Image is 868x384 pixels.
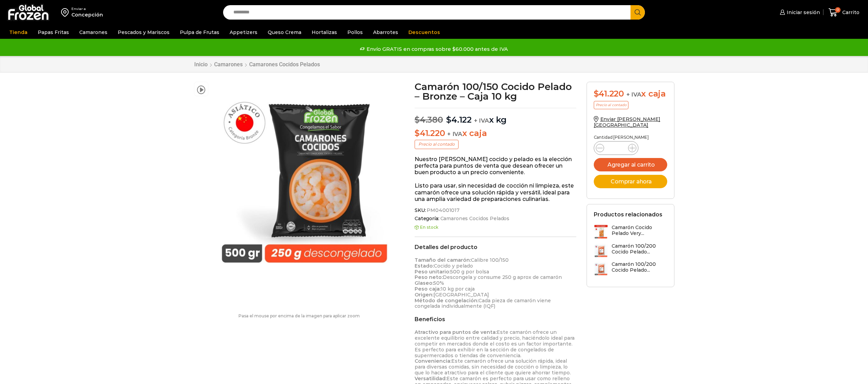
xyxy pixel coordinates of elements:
span: $ [594,89,599,99]
span: $ [415,115,420,125]
p: x kg [415,108,576,125]
span: $ [415,128,420,138]
a: Tienda [6,26,31,39]
p: Precio al contado [415,140,459,149]
span: Categoría: [415,216,576,222]
button: Comprar ahora [594,175,667,188]
h2: Beneficios [415,316,576,323]
p: Calibre 100/150 Cocido y pelado 500 g por bolsa Descongela y consume 250 g aprox de camarón 50% 1... [415,257,576,309]
h3: Camarón 100/200 Cocido Pelado... [612,261,667,273]
a: Camarón Cocido Pelado Very... [594,225,667,239]
span: SKU: [415,207,576,213]
bdi: 4.380 [415,115,443,125]
span: Carrito [841,9,859,16]
a: Pescados y Mariscos [114,26,173,39]
nav: Breadcrumb [194,61,320,68]
bdi: 4.122 [446,115,472,125]
bdi: 41.220 [594,89,624,99]
a: Abarrotes [370,26,402,39]
img: Camarón 100/150 Cocido Pelado [212,82,400,270]
button: Search button [630,5,645,20]
a: Camarones [214,61,243,68]
span: Iniciar sesión [785,9,820,16]
span: 0 [835,7,841,13]
p: Pasa el mouse por encima de la imagen para aplicar zoom [194,314,405,318]
img: address-field-icon.svg [61,7,71,18]
a: 0 Carrito [827,4,861,21]
strong: Peso caja: [415,286,441,292]
h1: Camarón 100/150 Cocido Pelado – Bronze – Caja 10 kg [415,82,576,101]
div: x caja [594,89,667,99]
strong: Tamaño del camarón: [415,257,471,263]
h3: Camarón 100/200 Cocido Pelado... [612,243,667,255]
a: Camarón 100/200 Cocido Pelado... [594,261,667,276]
span: + IVA [474,117,489,124]
strong: Atractivo para puntos de venta: [415,329,497,335]
a: Iniciar sesión [778,5,820,19]
a: Pollos [344,26,366,39]
a: Camarón 100/200 Cocido Pelado... [594,243,667,258]
a: Camarones [76,26,111,39]
a: Queso Crema [264,26,305,39]
span: + IVA [626,91,641,98]
a: Hortalizas [308,26,340,39]
div: Enviar a [71,7,103,11]
strong: Peso neto: [415,274,443,280]
span: PM04001017 [426,207,460,213]
a: Inicio [194,61,208,68]
p: x caja [415,128,576,138]
strong: Método de congelación: [415,297,478,304]
strong: Origen: [415,292,433,298]
a: Papas Fritas [34,26,72,39]
button: Agregar al carrito [594,158,667,171]
h3: Camarón Cocido Pelado Very... [612,225,667,236]
strong: Estado: [415,263,434,269]
a: Descuentos [405,26,443,39]
a: Camarones Cocidos Pelados [439,216,510,222]
p: Nuestro [PERSON_NAME] cocido y pelado es la elección perfecta para puntos de venta que desean ofr... [415,156,576,176]
span: + IVA [447,131,462,137]
h2: Productos relacionados [594,211,662,218]
a: Pulpa de Frutas [176,26,223,39]
a: Camarones Cocidos Pelados [249,61,320,68]
a: Appetizers [226,26,261,39]
p: Listo para usar, sin necesidad de cocción ni limpieza, este camarón ofrece una solución rápida y ... [415,182,576,202]
span: $ [446,115,451,125]
strong: Versatilidad: [415,375,447,382]
p: En stock [415,225,576,230]
bdi: 41.220 [415,128,445,138]
div: Concepción [71,11,103,18]
h2: Detalles del producto [415,244,576,250]
strong: Peso unitario: [415,269,450,275]
p: Precio al contado [594,101,628,109]
input: Product quantity [610,143,623,153]
p: Cantidad [PERSON_NAME] [594,135,667,140]
strong: Glaseo: [415,280,433,286]
strong: Conveniencia: [415,358,451,364]
a: Enviar [PERSON_NAME][GEOGRAPHIC_DATA] [594,116,660,128]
